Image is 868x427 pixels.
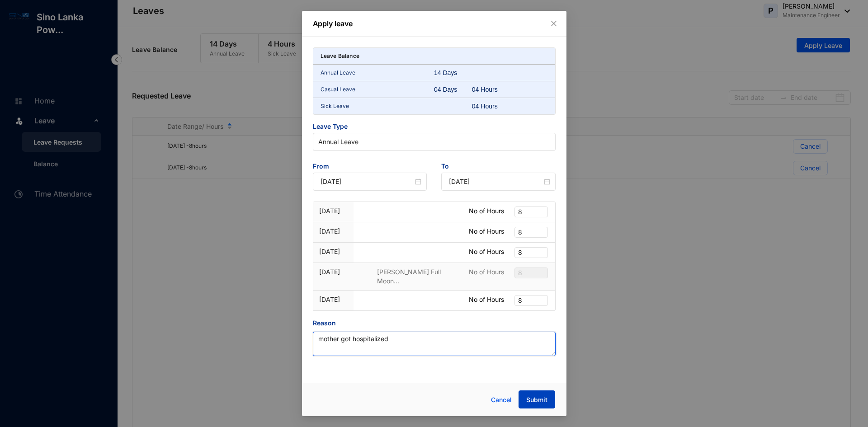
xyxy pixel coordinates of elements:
[313,318,342,328] label: Reason
[518,296,544,305] span: 8
[319,227,348,236] p: [DATE]
[469,247,504,256] p: No of Hours
[319,206,348,216] p: [DATE]
[526,395,547,404] span: Submit
[321,68,434,77] p: Annual Leave
[491,395,512,405] span: Cancel
[318,135,550,149] span: Annual Leave
[518,207,544,217] span: 8
[321,52,360,61] p: Leave Balance
[472,102,510,111] div: 04 Hours
[518,268,544,278] span: 8
[484,391,519,409] button: Cancel
[469,227,504,236] p: No of Hours
[519,390,555,408] button: Submit
[449,177,542,187] input: End Date
[469,206,504,216] p: No of Hours
[469,295,504,304] p: No of Hours
[434,68,472,77] div: 14 Days
[319,295,348,304] p: [DATE]
[472,85,510,94] div: 04 Hours
[313,162,427,173] span: From
[319,247,348,256] p: [DATE]
[313,18,556,29] p: Apply leave
[313,122,556,133] span: Leave Type
[518,227,544,237] span: 8
[434,85,472,94] div: 04 Days
[321,177,414,187] input: Start Date
[549,19,559,28] button: Close
[518,248,544,258] span: 8
[313,332,556,356] textarea: Reason
[377,267,451,286] p: [PERSON_NAME] Full Moon...
[321,85,434,94] p: Casual Leave
[321,102,434,111] p: Sick Leave
[469,267,504,277] p: No of Hours
[441,162,556,173] span: To
[319,267,348,277] p: [DATE]
[550,20,557,27] span: close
